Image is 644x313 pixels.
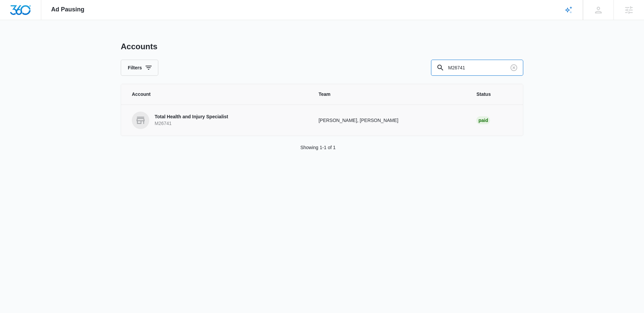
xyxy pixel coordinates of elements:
button: Clear [508,62,519,73]
span: Status [476,91,512,98]
h1: Accounts [121,42,157,52]
span: Account [132,91,303,98]
p: [PERSON_NAME], [PERSON_NAME] [319,117,461,124]
span: Team [319,91,461,98]
div: Paid [476,116,490,124]
input: Search By Account Number [431,60,523,76]
p: M26741 [155,120,228,127]
p: Showing 1-1 of 1 [300,144,335,151]
button: Filters [121,60,158,76]
a: Total Health and Injury SpecialistM26741 [132,112,303,129]
span: Ad Pausing [51,6,85,13]
p: Total Health and Injury Specialist [155,114,228,120]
